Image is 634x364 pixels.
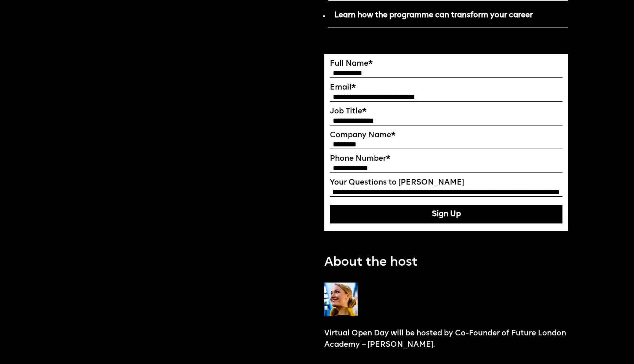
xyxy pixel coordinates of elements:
button: Sign Up [330,205,562,223]
label: Your Questions to [PERSON_NAME] [330,178,562,188]
label: Full Name [330,59,562,69]
label: Email [330,83,562,92]
strong: Learn how the programme can transform your career [334,11,533,19]
p: About the host [324,253,418,272]
label: Job Title [330,107,562,116]
label: Phone Number* [330,154,562,164]
label: Company Name [330,131,562,140]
